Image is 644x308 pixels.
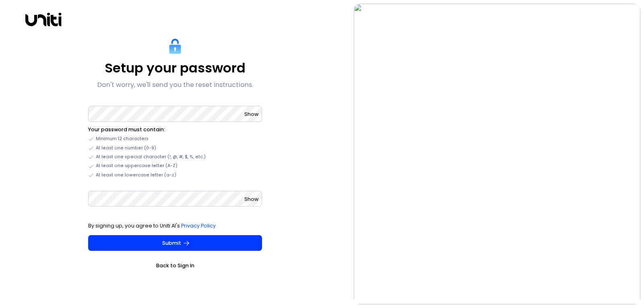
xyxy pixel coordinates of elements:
[88,235,262,251] button: Submit
[96,172,176,178] span: At least one lowercase letter (a-z)
[96,163,178,169] span: At least one uppercase letter (A-Z)
[88,222,262,230] p: By signing up, you agree to Uniti AI's
[354,4,640,304] img: auth-hero.png
[97,80,253,90] p: Don't worry, we'll send you the reset instructions.
[105,60,246,76] p: Setup your password
[244,110,258,118] button: Show
[88,262,262,270] a: Back to Sign In
[244,111,258,118] span: Show
[88,126,262,134] li: Your password must contain:
[244,196,258,203] span: Show
[96,154,206,160] span: At least one special character (!, @, #, $, %, etc.)
[181,222,216,229] a: Privacy Policy
[244,195,258,203] button: Show
[96,136,149,142] span: Minimum 12 characters
[96,145,156,151] span: At least one number (0-9)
